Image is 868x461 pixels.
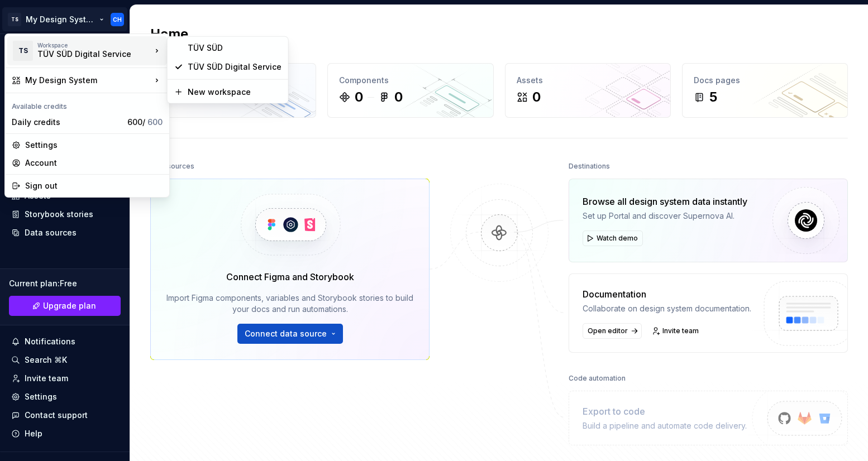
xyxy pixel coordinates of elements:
[25,140,163,151] div: Settings
[7,95,167,113] div: Available credits
[188,42,282,54] div: TÜV SÜD
[37,49,132,60] div: TÜV SÜD Digital Service
[147,117,163,127] span: 600
[25,157,163,169] div: Account
[37,42,151,49] div: Workspace
[12,117,123,128] div: Daily credits
[127,117,163,127] span: 600 /
[25,75,151,86] div: My Design System
[188,87,282,98] div: New workspace
[188,61,282,73] div: TÜV SÜD Digital Service
[25,180,163,191] div: Sign out
[13,41,33,61] div: TS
